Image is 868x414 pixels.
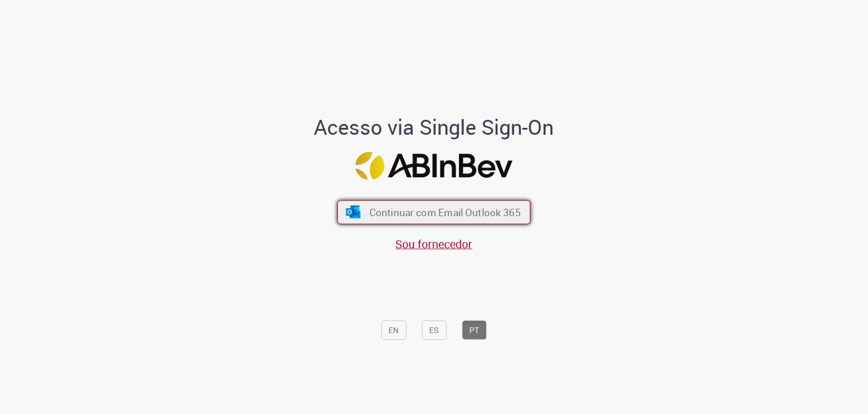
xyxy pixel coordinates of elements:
[275,115,593,138] h1: Acesso via Single Sign-On
[382,321,407,340] button: EN
[396,236,473,252] a: Sou fornecedor
[422,321,447,340] button: ES
[345,206,361,218] img: ícone Azure/Microsoft 360
[462,321,487,340] button: PT
[369,205,521,218] span: Continuar com Email Outlook 365
[356,152,513,180] img: Logo ABInBev
[337,200,531,224] button: ícone Azure/Microsoft 360 Continuar com Email Outlook 365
